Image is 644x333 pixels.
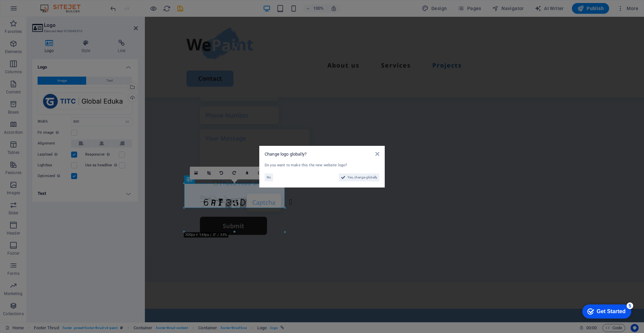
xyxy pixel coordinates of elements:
div: Get Started 5 items remaining, 0% complete [5,3,54,17]
span: No [267,173,271,181]
span: Yes, change globally [347,173,377,181]
div: Do you want to make this the new website logo? [265,163,379,168]
div: 5 [50,1,56,8]
span: Change logo globally? [265,152,307,157]
div: Get Started [20,7,49,13]
button: No [265,173,273,181]
button: Yes, change globally [339,173,379,181]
